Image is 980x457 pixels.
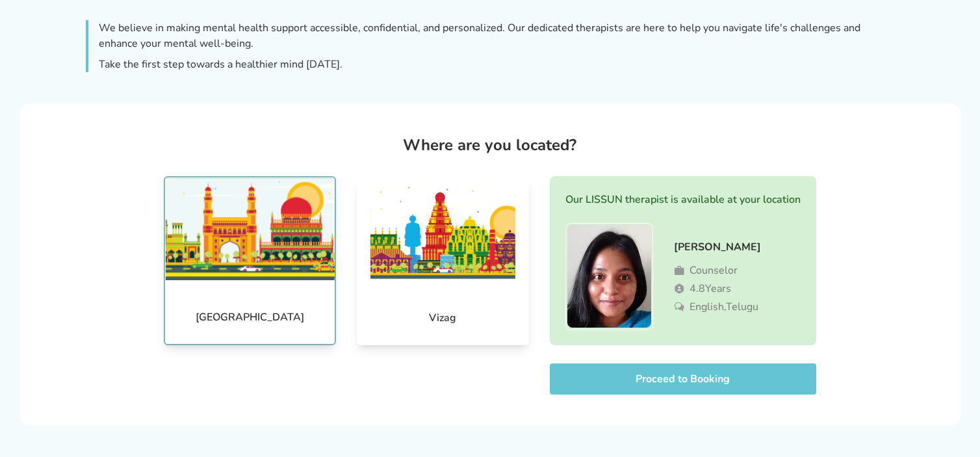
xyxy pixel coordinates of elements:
[690,281,731,296] p: 4.8 Years
[99,57,894,72] p: Take the first step towards a healthier mind [DATE].
[674,265,684,276] img: Briefcase Icon
[357,177,529,281] img: vizag.svg
[403,135,576,155] p: Where are you located?
[550,363,816,395] button: Proceed to Booking
[429,302,456,333] p: Vizag
[690,263,738,278] p: Counselor
[690,299,758,315] p: English,Telugu
[99,20,894,51] p: We believe in making mental health support accessible, confidential, and personalized. Our dedica...
[567,225,651,328] img: image
[165,178,335,281] img: hyd.svg
[674,239,761,255] p: [PERSON_NAME]
[196,302,304,333] p: [GEOGRAPHIC_DATA]
[565,192,801,207] p: Our LISSUN therapist is available at your location
[674,283,684,294] img: Person Icon
[674,302,684,312] img: Chat Icon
